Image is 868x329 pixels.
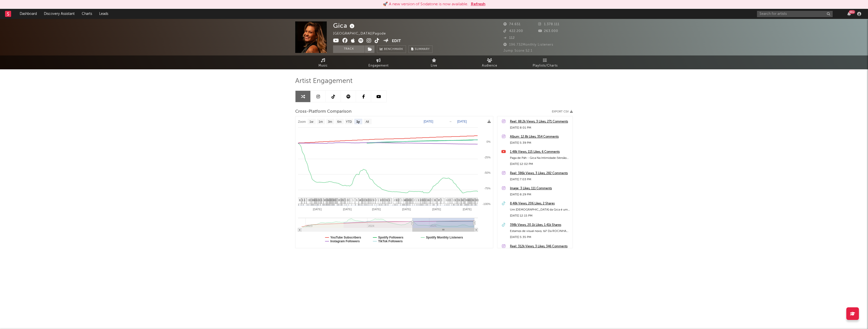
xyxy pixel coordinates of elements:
[359,199,360,202] span: 2
[317,199,318,202] span: 2
[510,228,570,234] div: Estamos de visual novo, tá? Da ROCINHA pra um casarão 🤣 [PERSON_NAME] VENCEU! PEGA essa reliquia ...
[410,199,411,202] span: 1
[367,199,369,202] span: 2
[533,63,558,69] span: Playlists/Charts
[510,119,570,125] a: Reel: 88.2k Views, 3 Likes, 271 Comments
[383,1,468,7] div: 🚀 A new version of Sodatone is now available.
[16,9,40,19] a: Dashboard
[384,46,403,52] span: Benchmark
[326,199,328,202] span: 2
[476,199,477,202] span: 1
[379,199,381,202] span: 1
[454,199,455,202] span: 1
[343,208,352,211] text: [DATE]
[552,110,573,113] button: Export CSV
[406,199,408,202] span: 1
[361,199,363,202] span: 3
[503,23,521,26] span: 74.651
[503,49,532,52] span: Jump Score: 52.1
[385,199,386,202] span: 1
[415,48,430,51] span: Summary
[445,199,447,202] span: 3
[319,120,323,124] text: 1m
[318,63,328,69] span: Music
[365,199,367,202] span: 1
[333,21,356,30] div: Gica
[510,134,570,140] div: Album: 12.8k Likes, 354 Comments
[538,29,558,33] span: 263.000
[415,199,417,202] span: 1
[332,199,334,202] span: 1
[430,199,431,202] span: 2
[417,199,419,202] span: 1
[403,199,404,202] span: 1
[295,109,351,115] span: Cross-Platform Comparison
[457,120,467,123] text: [DATE]
[425,199,426,202] span: 1
[510,222,570,228] a: 398k Views, 20.1k Likes, 1.41k Shares
[395,199,397,202] span: 1
[372,208,381,211] text: [DATE]
[307,199,309,202] span: 1
[347,199,349,202] span: 3
[392,38,401,44] button: Edit
[510,170,570,176] div: Reel: 386k Views, 3 Likes, 282 Comments
[388,199,390,202] span: 1
[457,199,459,202] span: 1
[510,234,570,240] div: [DATE] 5:35 PM
[382,199,383,202] span: 1
[328,120,332,124] text: 3m
[419,199,421,202] span: 1
[510,192,570,198] div: [DATE] 6:29 PM
[311,199,313,202] span: 1
[402,208,411,211] text: [DATE]
[40,9,78,19] a: Discovery Assistant
[346,120,352,124] text: YTD
[309,120,313,124] text: 1w
[431,63,437,69] span: Live
[757,11,833,17] input: Search for artists
[310,199,311,202] span: 1
[458,199,460,202] span: 1
[431,199,433,202] span: 1
[424,120,433,123] text: [DATE]
[477,199,479,202] span: 1
[345,199,346,202] span: 1
[341,199,343,202] span: 2
[406,55,462,69] a: Live
[369,199,370,202] span: 1
[333,45,365,53] button: Track
[426,236,463,239] text: Spotify Monthly Listeners
[510,186,570,192] div: Image: 3 Likes, 111 Comments
[484,156,491,159] text: -25%
[351,55,406,69] a: Engagement
[386,199,387,202] span: 1
[368,63,389,69] span: Engagement
[484,171,491,174] text: -50%
[315,199,317,202] span: 1
[510,149,570,155] a: 1.48k Views, 115 Likes, 6 Comments
[377,199,379,202] span: 1
[295,78,352,84] span: Artist Engagement
[472,199,473,202] span: 1
[510,155,570,161] div: Paga de Páh - Gica Na Intimidade (Versão Estúdio - Lyric Oficial)
[503,43,553,46] span: 196.732 Monthly Listeners
[299,199,300,202] span: 1
[413,199,415,202] span: 2
[426,199,428,202] span: 1
[510,244,570,250] div: Reel: 312k Views, 3 Likes, 346 Comments
[510,176,570,183] div: [DATE] 7:03 PM
[510,140,570,146] div: [DATE] 5:39 PM
[510,125,570,131] div: [DATE] 8:01 PM
[338,199,339,202] span: 1
[352,199,354,202] span: 1
[333,31,392,37] div: [GEOGRAPHIC_DATA] | Pagode
[503,36,515,40] span: 112
[372,199,374,202] span: 1
[438,199,439,202] span: 3
[510,207,570,213] div: Um [DEMOGRAPHIC_DATA] da Gica é um [DEMOGRAPHIC_DATA] da Gica né! Falta muito pra sexta? 🫠
[456,199,457,202] span: 1
[78,9,96,19] a: Charts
